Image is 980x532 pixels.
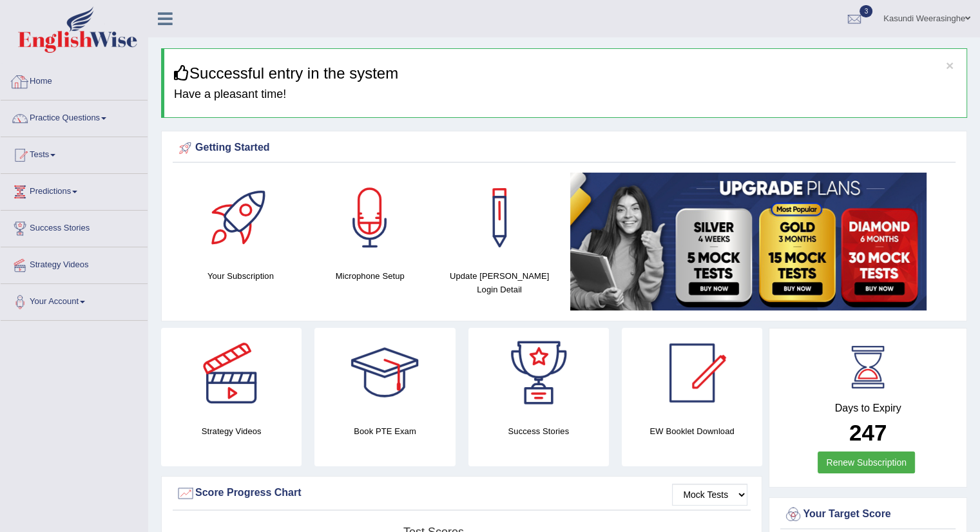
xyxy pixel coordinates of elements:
img: small5.jpg [570,173,927,310]
h4: Microphone Setup [312,269,428,283]
a: Home [1,64,148,96]
h4: Success Stories [468,424,609,438]
div: Score Progress Chart [176,484,747,503]
h4: Your Subscription [182,269,299,283]
h3: Successful entry in the system [174,65,957,82]
div: Your Target Score [783,505,952,524]
h4: Strategy Videos [161,424,302,438]
a: Practice Questions [1,100,148,133]
a: Renew Subscription [818,451,915,473]
h4: Book PTE Exam [314,424,455,438]
a: Predictions [1,174,148,206]
span: 3 [860,5,872,17]
a: Success Stories [1,211,148,243]
h4: Days to Expiry [783,403,952,414]
a: Your Account [1,284,148,316]
a: Tests [1,137,148,169]
div: Getting Started [176,138,952,158]
button: × [946,59,954,72]
h4: Update [PERSON_NAME] Login Detail [441,269,558,296]
a: Strategy Videos [1,247,148,280]
h4: Have a pleasant time! [174,88,957,101]
h4: EW Booklet Download [622,424,762,438]
b: 247 [849,420,887,445]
